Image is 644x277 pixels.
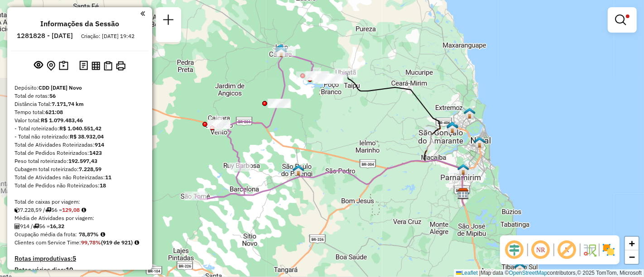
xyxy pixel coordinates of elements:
button: Imprimir Rotas [114,59,127,72]
img: 638 UDC Light Parnamirim [457,163,469,175]
strong: 78,87% [79,231,99,238]
img: Exibir/Ocultar setores [601,243,616,257]
strong: 7.228,59 [79,166,101,172]
h4: Rotas vários dias: [14,266,145,274]
h6: 1281828 - [DATE] [17,32,73,40]
div: - Total não roteirizado: [14,133,145,141]
strong: 914 [95,141,104,148]
div: Total de Pedidos não Roteirizados: [14,181,145,190]
button: Visualizar Romaneio [102,59,114,72]
i: Total de rotas [33,224,39,229]
strong: 1423 [89,149,102,156]
button: Centralizar mapa no depósito ou ponto de apoio [45,59,57,73]
span: Filtro Ativo [626,14,630,18]
div: Criação: [DATE] 19:42 [77,32,138,40]
strong: 18 [100,182,106,189]
div: 914 / 56 = [14,222,145,230]
strong: CDD [DATE] Novo [38,84,82,91]
span: | [479,270,481,276]
strong: R$ 1.040.551,42 [59,125,101,132]
a: Clique aqui para minimizar o painel [140,8,145,19]
span: + [629,238,635,249]
strong: R$ 38.932,04 [70,133,104,140]
div: - Total roteirizado: [14,124,145,133]
img: Fluxo de ruas [582,243,597,257]
img: Tibau do Sul [514,262,526,273]
i: Meta Caixas/viagem: 143,28 Diferença: -14,20 [82,207,86,213]
h4: Rotas improdutivas: [14,255,145,263]
div: Peso total roteirizado: [14,157,145,165]
strong: 129,08 [62,206,80,213]
button: Visualizar relatório de Roteirização [90,59,102,72]
a: Leaflet [456,270,478,276]
button: Exibir sessão original [32,58,45,73]
i: Total de Atividades [14,224,20,229]
a: Zoom out [625,250,639,264]
span: Exibir rótulo [556,239,578,261]
strong: 16,32 [50,223,64,229]
strong: (919 de 921) [101,239,133,246]
div: Valor total: [14,116,145,124]
img: São Paulo do Potengi [293,164,304,176]
img: PA - Zona Norte [447,122,458,134]
span: Ocultar NR [530,239,552,261]
div: Cubagem total roteirizado: [14,165,145,173]
img: 638 UDC Light Pajuçara [464,107,476,119]
div: 7.228,59 / 56 = [14,206,145,214]
button: Painel de Sugestão [57,59,70,73]
strong: 5 [72,254,76,263]
img: CDD Natal Novo [457,188,469,200]
a: OpenStreetMap [509,270,548,276]
span: Ocultar deslocamento [504,239,525,261]
strong: 11 [105,174,111,181]
div: Média de Atividades por viagem: [14,214,145,222]
img: P.A INUTILIZADO [275,43,287,55]
a: Zoom in [625,237,639,250]
div: Total de Pedidos Roteirizados: [14,149,145,157]
h4: Informações da Sessão [40,19,119,28]
div: Distância Total: [14,100,145,108]
i: Total de rotas [45,207,51,213]
img: UDC Light Zona Norte [447,121,458,133]
em: Média calculada utilizando a maior ocupação (%Peso ou %Cubagem) de cada rota da sessão. Rotas cro... [101,232,105,237]
i: Cubagem total roteirizado [14,207,20,213]
div: Tempo total: [14,108,145,116]
span: Clientes com Service Time: [14,239,81,246]
em: Rotas cross docking consideradas [135,240,139,245]
a: Nova sessão e pesquisa [159,11,178,31]
div: Total de Atividades não Roteirizadas: [14,173,145,181]
strong: 99,78% [81,239,101,246]
button: Logs desbloquear sessão [77,59,90,73]
div: Total de rotas: [14,92,145,100]
img: 404 UDC Full Lagoa Seca [474,136,485,148]
strong: 621:08 [45,109,63,115]
strong: 7.171,74 km [52,100,84,107]
a: Exibir filtros [611,11,633,29]
div: Depósito: [14,84,145,92]
strong: 56 [49,92,56,99]
strong: 10 [66,266,73,274]
strong: 192.597,43 [68,158,97,164]
div: Total de Atividades Roteirizadas: [14,141,145,149]
div: Map data © contributors,© 2025 TomTom, Microsoft [454,269,644,277]
img: João Camara [275,46,287,57]
span: − [629,251,635,263]
div: Total de caixas por viagem: [14,198,145,206]
span: Ocupação média da frota: [14,231,77,238]
strong: R$ 1.079.483,46 [41,117,83,124]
